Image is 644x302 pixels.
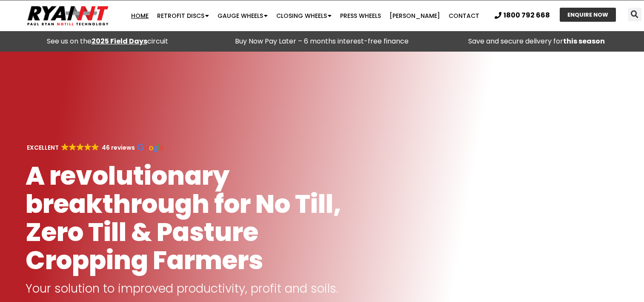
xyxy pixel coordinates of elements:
[560,8,616,22] a: ENQUIRE NOW
[26,3,111,29] img: Ryan NT logo
[26,280,338,297] span: Your solution to improved productivity, profit and soils.
[336,7,385,24] a: Press Wheels
[137,144,164,152] img: Google
[434,35,640,47] p: Save and secure delivery for
[385,7,444,24] a: [PERSON_NAME]
[272,7,336,24] a: Closing Wheels
[92,36,147,46] a: 2025 Field Days
[84,143,92,151] img: Google
[69,143,76,151] img: Google
[26,143,164,152] a: EXCELLENT GoogleGoogleGoogleGoogleGoogle 46 reviews Google
[504,12,550,19] span: 1800 792 668
[61,143,69,151] img: Google
[153,7,213,24] a: Retrofit Discs
[125,7,485,24] nav: Menu
[219,35,425,47] p: Buy Now Pay Later – 6 months interest-free finance
[563,36,605,46] strong: this season
[26,162,352,274] h1: A revolutionary breakthrough for No Till, Zero Till & Pasture Cropping Farmers
[213,7,272,24] a: Gauge Wheels
[92,143,99,151] img: Google
[127,7,153,24] a: Home
[27,143,59,152] strong: EXCELLENT
[495,12,550,19] a: 1800 792 668
[77,143,84,151] img: Google
[4,35,210,47] div: See us on the circuit
[102,143,135,152] strong: 46 reviews
[444,7,484,24] a: Contact
[628,8,641,21] div: Search
[567,12,608,17] span: ENQUIRE NOW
